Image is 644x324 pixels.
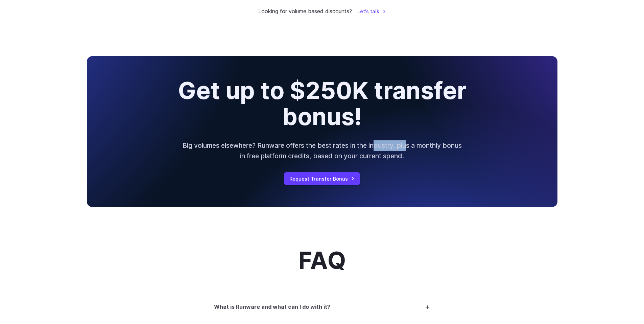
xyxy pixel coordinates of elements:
[151,78,493,130] h2: Get up to $250K transfer bonus!
[284,172,360,185] a: Request Transfer Bonus
[299,248,346,274] h2: FAQ
[214,300,430,313] summary: What is Runware and what can I do with it?
[357,7,386,15] a: Let's talk
[258,7,352,16] small: Looking for volume based discounts?
[182,140,463,161] p: Big volumes elsewhere? Runware offers the best rates in the industry, plus a monthly bonus in fre...
[214,303,330,311] h3: What is Runware and what can I do with it?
